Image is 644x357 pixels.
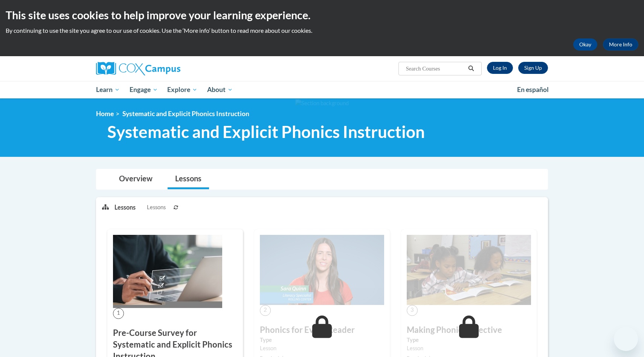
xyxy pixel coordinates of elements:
[96,85,120,94] span: Learn
[260,235,384,305] img: Course Image
[167,85,197,94] span: Explore
[107,122,425,142] span: Systematic and Explicit Phonics Instruction
[465,64,477,73] button: Search
[260,305,271,316] span: 2
[405,64,465,73] input: Search Courses
[122,110,249,118] span: Systematic and Explicit Phonics Instruction
[512,82,554,98] a: En español
[487,62,513,74] a: Log In
[113,235,222,308] img: Course Image
[162,81,202,98] a: Explore
[573,38,597,51] button: Okay
[603,38,638,51] a: More Info
[260,344,384,352] div: Lesson
[614,327,638,351] iframe: Button to launch messaging window
[147,203,166,211] span: Lessons
[168,169,209,189] a: Lessons
[407,235,531,305] img: Course Image
[260,336,384,344] label: Type
[6,8,638,23] h2: This site uses cookies to help improve your learning experience.
[260,324,384,336] h3: Phonics for Every Reader
[96,62,180,75] img: Cox Campus
[407,344,531,352] div: Lesson
[130,85,158,94] span: Engage
[202,81,238,98] a: About
[114,203,136,211] p: Lessons
[96,110,114,118] a: Home
[407,305,418,316] span: 3
[6,26,638,35] p: By continuing to use the site you agree to our use of cookies. Use the ‘More info’ button to read...
[207,85,233,94] span: About
[113,308,124,319] span: 1
[518,62,548,74] a: Register
[517,86,549,93] span: En español
[111,169,160,189] a: Overview
[407,324,531,336] h3: Making Phonics Effective
[407,336,531,344] label: Type
[85,81,559,98] div: Main menu
[91,81,125,98] a: Learn
[96,62,239,75] a: Cox Campus
[295,99,349,107] img: Section background
[125,81,163,98] a: Engage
